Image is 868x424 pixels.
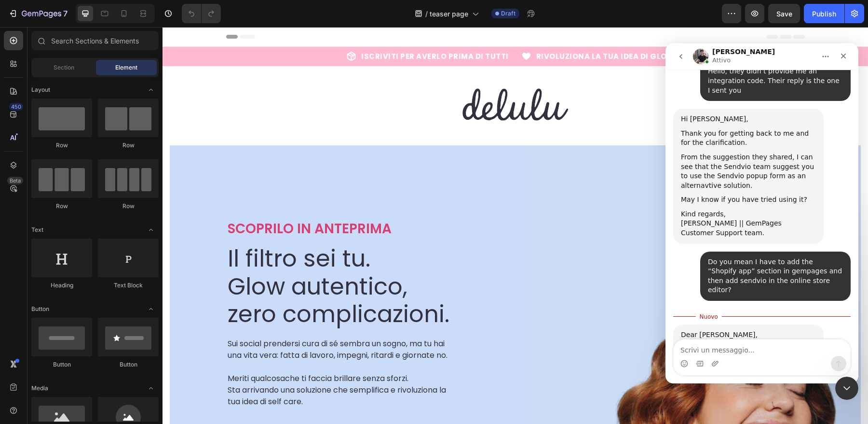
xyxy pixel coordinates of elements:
[65,357,284,380] span: Sta arrivando una soluzione che semplifica e rivoluziona la tua idea di self care.
[30,316,38,324] button: Selettore di gif
[31,226,43,234] span: Text
[7,177,23,184] div: Beta
[31,281,92,290] div: Heading
[165,312,181,328] button: Invia un messaggio…
[430,9,468,19] span: teaser page
[665,43,858,383] iframe: Intercom live chat
[31,202,92,211] div: Row
[31,384,48,393] span: Media
[143,222,159,238] span: Toggle open
[143,381,159,396] span: Toggle open
[65,192,287,212] p: SCOPRILO IN ANTEPRIMA
[54,63,74,72] span: Section
[300,39,406,119] img: gempages_514082517704246118-6accfd6d-af4a-49db-9261-765e9839290d.svg
[98,281,159,290] div: Text Block
[143,82,159,98] span: Toggle open
[143,301,159,317] span: Toggle open
[812,9,836,19] div: Publish
[65,311,285,334] span: Sui social prendersi cura di sé sembra un sogno, ma tu hai una vita vera: fatta di lavoro, impegn...
[8,296,185,312] textarea: Scrivi un messaggio...
[31,360,92,369] div: Button
[65,346,122,357] span: Meriti qualcosa
[63,8,68,19] p: 7
[98,360,159,369] div: Button
[768,4,800,23] button: Save
[98,141,159,150] div: Row
[46,316,54,324] button: Carica allegato
[501,9,515,18] span: Draft
[98,202,159,211] div: Row
[163,27,868,424] iframe: Design area
[15,287,150,297] div: Dear [PERSON_NAME],
[9,103,23,111] div: 450
[31,141,92,150] div: Row
[31,31,159,50] input: Search Sections & Elements
[64,217,288,302] h2: Il filtro sei tu. Glow autentico, zero complicazioni.
[804,4,844,23] button: Publish
[425,9,428,19] span: /
[122,346,246,357] span: che ti faccia brillare senza sforzi.
[15,316,23,324] button: Selettore di emoji
[31,85,50,94] span: Layout
[182,4,221,23] div: Undo/Redo
[835,377,858,400] iframe: Intercom live chat
[776,10,792,18] span: Save
[115,63,137,72] span: Element
[4,4,72,23] button: 7
[31,305,49,313] span: Button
